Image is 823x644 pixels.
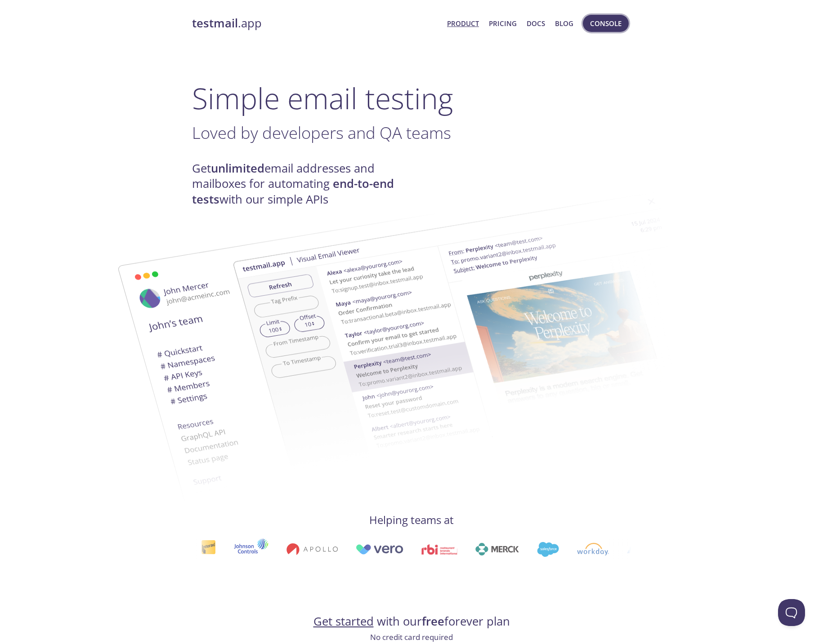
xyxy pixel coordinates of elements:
[422,613,444,629] strong: free
[583,15,629,32] button: Console
[84,208,570,512] img: testmail-email-viewer
[233,179,718,483] img: testmail-email-viewer
[192,614,631,629] h4: with our forever plan
[421,544,457,555] img: rbi
[192,631,631,643] p: No credit card required
[192,15,238,31] strong: testmail
[192,16,440,31] a: testmail.app
[555,18,573,29] a: Blog
[355,544,403,555] img: vero
[577,543,608,555] img: workday
[192,81,631,115] h1: Simple email testing
[447,18,479,29] a: Product
[475,543,519,555] img: merck
[233,538,268,560] img: johnsoncontrols
[286,543,337,555] img: apollo
[192,513,631,527] h4: Helping teams at
[192,121,451,144] span: Loved by developers and QA teams
[489,18,517,29] a: Pricing
[590,18,622,29] span: Console
[778,599,805,626] iframe: Help Scout Beacon - Open
[211,160,264,176] strong: unlimited
[192,176,394,207] strong: end-to-end tests
[201,540,215,559] img: interac
[527,18,545,29] a: Docs
[537,542,558,557] img: salesforce
[313,613,374,629] a: Get started
[192,161,411,207] h4: Get email addresses and mailboxes for automating with our simple APIs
